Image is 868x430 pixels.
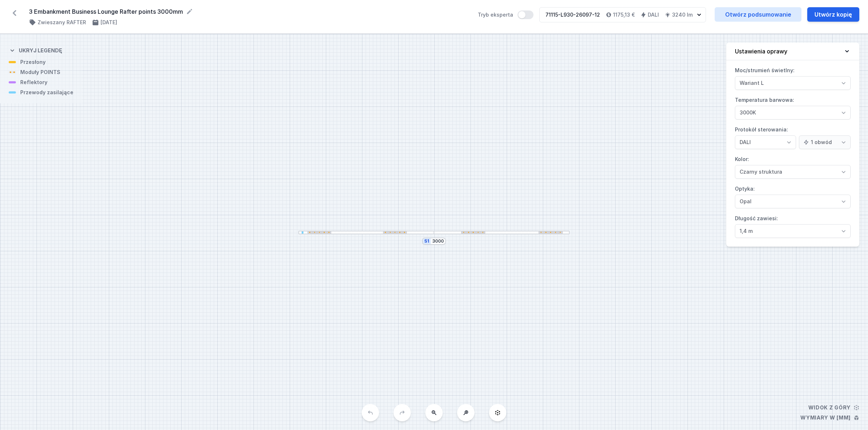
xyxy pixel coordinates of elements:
[613,11,635,18] h4: 1175,13 €
[9,41,62,58] button: Ukryj legendę
[735,153,851,179] label: Kolor:
[432,238,444,244] input: Wymiar [mm]
[545,11,600,18] div: 71115-L930-26097-12
[735,76,851,90] select: Moc/strumień świetlny:
[186,8,193,15] button: Edytuj nazwę projektu
[735,165,851,179] select: Kolor:
[735,47,787,56] h4: Ustawienia oprawy
[735,135,796,149] select: Protokół sterowania:
[38,19,86,26] h4: Zwieszany RAFTER
[735,183,851,208] label: Optyka:
[539,7,706,22] button: 71115-L930-26097-121175,13 €DALI3240 lm
[735,106,851,120] select: Temperatura barwowa:
[672,11,693,18] h4: 3240 lm
[735,94,851,120] label: Temperatura barwowa:
[799,135,851,149] select: Protokół sterowania:
[648,11,659,18] h4: DALI
[735,65,851,90] label: Moc/strumień świetlny:
[735,124,851,149] label: Protokół sterowania:
[19,47,62,54] h4: Ukryj legendę
[29,7,469,16] form: 3 Embankment Business Lounge Rafter points 3000mm
[715,7,801,22] a: Otwórz podsumowanie
[735,195,851,208] select: Optyka:
[807,7,859,22] button: Utwórz kopię
[735,213,851,238] label: Długość zawiesi:
[726,43,859,60] button: Ustawienia oprawy
[518,10,533,19] button: Tryb eksperta
[478,10,533,19] label: Tryb eksperta
[735,224,851,238] select: Długość zawiesi:
[101,19,117,26] h4: [DATE]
